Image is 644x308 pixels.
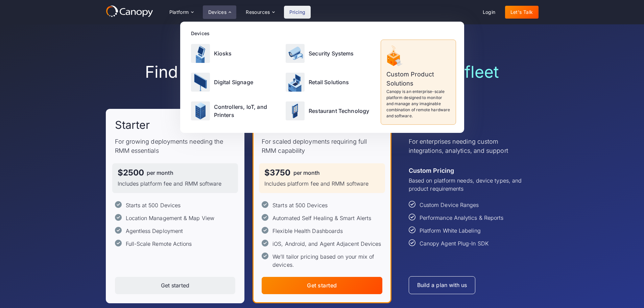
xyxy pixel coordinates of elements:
p: Retail Solutions [309,78,349,86]
p: Canopy is an enterprise-scale platform designed to monitor and manage any imaginable combination ... [386,89,450,119]
div: Build a plan with us [417,282,467,288]
div: Location Management & Map View [126,214,214,222]
div: Platform [169,10,189,15]
div: Automated Self Healing & Smart Alerts [272,214,371,222]
a: Controllers, IoT, and Printers [188,97,282,125]
div: Platform White Labeling [420,227,481,235]
a: Get started [115,277,236,294]
p: Includes platform fee and RMM software [264,180,380,188]
p: Security Systems [309,49,354,57]
div: Custom Pricing [409,166,454,175]
div: per month [293,170,320,175]
p: Custom Product Solutions [386,70,450,88]
a: Pricing [284,6,311,19]
div: Get started [161,282,189,289]
div: Resources [240,5,280,19]
p: For growing deployments needing the RMM essentials [115,137,236,155]
div: Get started [307,282,337,289]
h2: Starter [115,118,150,132]
div: Devices [203,5,237,19]
div: Devices [208,10,227,15]
p: For enterprises needing custom integrations, analytics, and support [409,137,529,155]
p: Kiosks [214,49,232,57]
div: Canopy Agent Plug-In SDK [420,239,488,247]
div: $2500 [118,169,144,177]
a: Digital Signage [188,68,282,96]
p: Controllers, IoT, and Printers [214,103,279,119]
a: Kiosks [188,40,282,67]
a: Get started [262,277,382,294]
a: Restaurant Technology [283,97,377,125]
div: Platform [164,5,199,19]
a: Retail Solutions [283,68,377,96]
div: $3750 [264,169,290,177]
a: Security Systems [283,40,377,67]
div: iOS, Android, and Agent Adjacent Devices [272,240,381,248]
div: Starts at 500 Devices [272,201,328,209]
div: Resources [246,10,270,15]
div: Starts at 500 Devices [126,201,181,209]
h1: Find the right plan for [106,62,539,82]
div: Devices [191,30,456,37]
a: Let's Talk [505,6,539,19]
div: Performance Analytics & Reports [420,214,503,222]
a: Login [477,6,501,19]
p: Restaurant Technology [309,107,369,115]
a: Custom Product SolutionsCanopy is an enterprise-scale platform designed to monitor and manage any... [381,40,456,125]
p: Based on platform needs, device types, and product requirements [409,176,529,193]
nav: Devices [180,22,464,133]
p: For scaled deployments requiring full RMM capability [262,137,382,155]
p: Digital Signage [214,78,253,86]
p: Includes platform fee and RMM software [118,180,233,188]
div: Flexible Health Dashboards [272,227,343,235]
div: Custom Device Ranges [420,201,479,209]
div: Agentless Deployment [126,227,183,235]
div: We’ll tailor pricing based on your mix of devices. [272,253,382,269]
a: Build a plan with us [409,276,476,294]
div: Full-Scale Remote Actions [126,240,192,248]
div: per month [147,170,173,175]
